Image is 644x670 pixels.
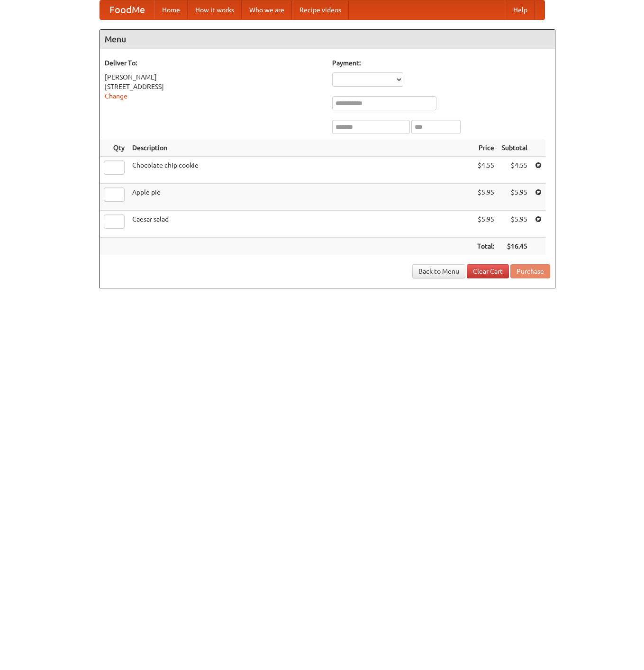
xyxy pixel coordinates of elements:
[473,238,498,255] th: Total:
[128,211,473,238] td: Caesar salad
[473,184,498,211] td: $5.95
[128,139,473,157] th: Description
[188,0,242,19] a: How it works
[105,82,323,91] div: [STREET_ADDRESS]
[498,184,531,211] td: $5.95
[498,157,531,184] td: $4.55
[473,211,498,238] td: $5.95
[510,264,550,278] button: Purchase
[412,264,465,278] a: Back to Menu
[105,58,323,68] h5: Deliver To:
[128,157,473,184] td: Chocolate chip cookie
[105,92,127,100] a: Change
[467,264,509,278] a: Clear Cart
[100,0,154,19] a: FoodMe
[100,30,555,49] h4: Menu
[242,0,292,19] a: Who we are
[105,72,323,82] div: [PERSON_NAME]
[498,211,531,238] td: $5.95
[498,238,531,255] th: $16.45
[473,157,498,184] td: $4.55
[128,184,473,211] td: Apple pie
[292,0,349,19] a: Recipe videos
[473,139,498,157] th: Price
[100,139,128,157] th: Qty
[332,58,550,68] h5: Payment:
[498,139,531,157] th: Subtotal
[154,0,188,19] a: Home
[506,0,535,19] a: Help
